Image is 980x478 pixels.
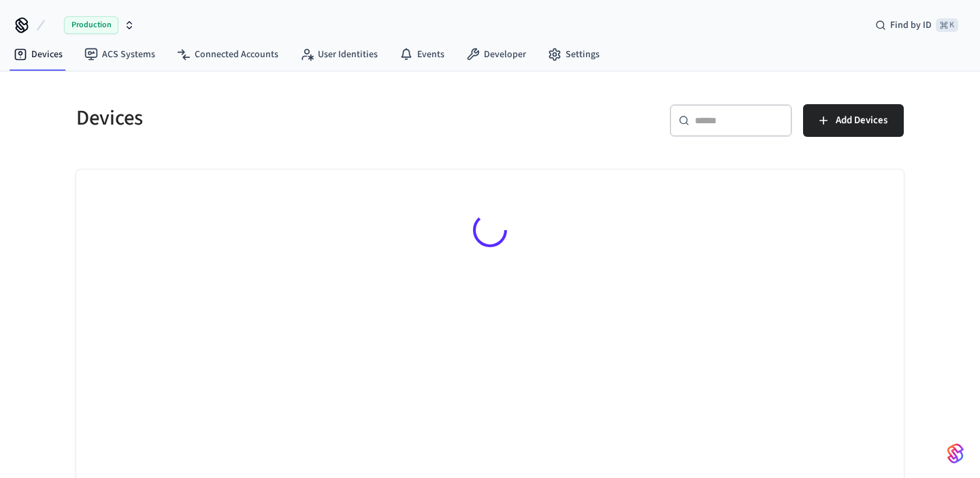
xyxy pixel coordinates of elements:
[289,42,389,67] a: User Identities
[64,16,118,34] span: Production
[537,42,610,67] a: Settings
[890,18,932,32] span: Find by ID
[803,104,904,137] button: Add Devices
[936,18,958,32] span: ⌘ K
[166,42,289,67] a: Connected Accounts
[864,13,969,37] div: Find by ID⌘ K
[389,42,455,67] a: Events
[455,42,537,67] a: Developer
[3,42,73,67] a: Devices
[76,104,482,132] h5: Devices
[73,42,166,67] a: ACS Systems
[836,112,887,129] span: Add Devices
[947,443,964,464] img: SeamLogoGradient.69752ec5.svg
